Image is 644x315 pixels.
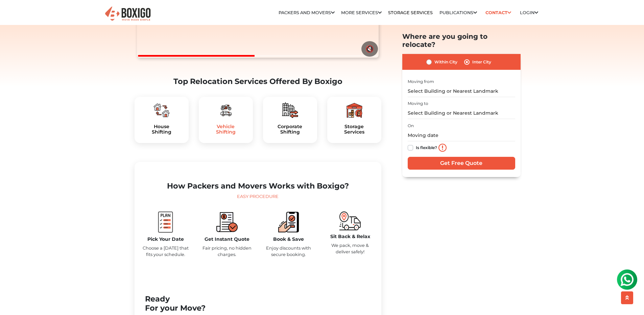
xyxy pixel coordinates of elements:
img: boxigo_packers_and_movers_plan [153,102,170,118]
h2: Top Relocation Services Offered By Boxigo [135,77,381,86]
a: Contact [483,7,514,18]
img: boxigo_packers_and_movers_compare [216,211,238,233]
img: boxigo_packers_and_movers_plan [282,102,298,118]
a: HouseShifting [140,124,183,135]
label: Is flexible? [416,144,437,151]
img: boxigo_packers_and_movers_plan [218,102,234,118]
p: Enjoy discounts with secure booking. [263,245,314,258]
h5: Sit Back & Relax [325,234,376,239]
a: CorporateShifting [268,124,312,135]
input: Get Free Quote [408,157,515,170]
img: boxigo_packers_and_movers_move [339,211,361,230]
h5: Vehicle Shifting [204,124,247,135]
button: 🔇 [361,41,378,57]
a: VehicleShifting [204,124,247,135]
h2: Where are you going to relocate? [402,32,521,49]
img: info [438,144,447,152]
a: StorageServices [333,124,376,135]
a: More services [341,10,382,15]
img: boxigo_packers_and_movers_plan [346,102,362,118]
label: Moving to [408,101,428,107]
button: scroll up [621,291,633,304]
p: Fair pricing, no hidden charges. [201,245,253,258]
label: Inter City [472,58,491,66]
label: Moving from [408,79,434,85]
input: Moving date [408,130,515,141]
h2: Ready For your Move? [145,294,233,313]
img: whatsapp-icon.svg [7,7,20,20]
h5: Book & Save [263,236,314,242]
input: Select Building or Nearest Landmark [408,108,515,119]
p: We pack, move & deliver safely! [325,242,376,255]
img: Boxigo [104,6,151,22]
a: Publications [439,10,477,15]
div: Easy Procedure [140,193,376,200]
label: Within City [434,58,457,66]
input: Select Building or Nearest Landmark [408,85,515,97]
a: Login [520,10,538,15]
h5: Corporate Shifting [268,124,312,135]
img: boxigo_packers_and_movers_book [278,211,299,233]
h5: Get Instant Quote [201,236,253,242]
label: On [408,123,414,129]
h5: House Shifting [140,124,183,135]
h5: Storage Services [333,124,376,135]
p: Choose a [DATE] that fits your schedule. [140,245,191,258]
h5: Pick Your Date [140,236,191,242]
img: boxigo_packers_and_movers_plan [155,211,176,233]
a: Packers and Movers [279,10,335,15]
a: Storage Services [388,10,433,15]
h2: How Packers and Movers Works with Boxigo? [140,181,376,191]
